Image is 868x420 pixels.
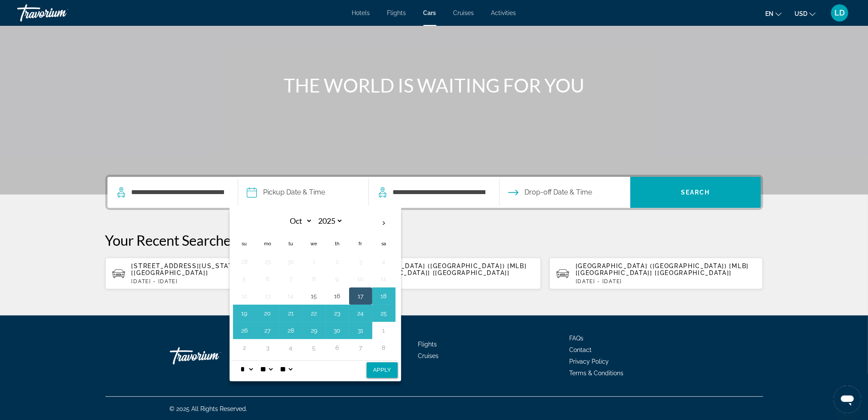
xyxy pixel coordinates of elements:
a: Activities [491,9,516,16]
button: Day 20 [261,307,275,319]
a: FAQs [570,335,584,342]
button: Day 7 [284,273,298,285]
a: Flights [418,341,437,348]
button: Search [630,177,761,208]
button: Day 30 [331,324,344,337]
span: LD [834,9,845,17]
button: Day 8 [307,273,321,285]
p: [DATE] - [DATE] [132,278,312,284]
div: Search widget [107,177,761,208]
button: Day 5 [238,273,252,285]
button: Day 14 [284,290,298,302]
button: Day 30 [284,256,298,268]
button: Day 29 [307,324,321,337]
p: [DATE] - [DATE] [353,278,534,284]
button: Open drop-off date and time picker [508,177,592,208]
button: Day 17 [354,290,368,302]
button: Day 23 [331,307,344,319]
button: Day 1 [377,324,391,337]
button: Day 5 [307,342,321,354]
span: [GEOGRAPHIC_DATA] ([GEOGRAPHIC_DATA]) [MLB] [[GEOGRAPHIC_DATA]] [[GEOGRAPHIC_DATA]] [353,262,527,276]
a: Cars [423,9,436,16]
span: en [765,10,773,17]
button: Day 16 [331,290,344,302]
button: Day 26 [238,324,252,337]
button: Day 9 [331,273,344,285]
a: Go Home [170,343,256,369]
button: Day 28 [284,324,298,337]
input: Search dropoff location [392,186,486,199]
button: Day 4 [284,342,298,354]
button: Day 8 [377,342,391,354]
button: Change language [765,7,782,20]
button: Day 10 [354,273,368,285]
a: Hotels [352,9,370,16]
button: Day 18 [377,290,391,302]
button: Day 22 [307,307,321,319]
button: Day 28 [238,256,252,268]
a: Cruises [454,9,474,16]
button: Day 31 [354,324,368,337]
span: [GEOGRAPHIC_DATA] ([GEOGRAPHIC_DATA]) [MLB] [[GEOGRAPHIC_DATA]] [[GEOGRAPHIC_DATA]] [576,262,749,276]
button: Day 1 [307,256,321,268]
button: Apply [367,362,398,378]
button: [STREET_ADDRESS][US_STATE] [[GEOGRAPHIC_DATA]][DATE] - [DATE] [105,257,319,290]
button: Day 11 [377,273,391,285]
button: Day 21 [284,307,298,319]
select: Select hour [239,361,255,378]
span: Drop-off Date & Time [525,186,592,198]
a: Privacy Policy [570,358,609,365]
span: [STREET_ADDRESS][US_STATE] [[GEOGRAPHIC_DATA]] [132,262,240,276]
button: Pickup date [247,177,325,208]
span: USD [794,10,807,17]
button: Day 13 [261,290,275,302]
button: Next month [372,213,396,233]
button: Change currency [794,7,816,20]
table: Left calendar grid [233,213,396,356]
button: User Menu [828,4,851,22]
button: Day 29 [261,256,275,268]
a: Flights [387,9,406,16]
select: Select year [315,213,343,229]
button: [GEOGRAPHIC_DATA] ([GEOGRAPHIC_DATA]) [MLB] [[GEOGRAPHIC_DATA]] [[GEOGRAPHIC_DATA]][DATE] - [DATE] [549,257,763,290]
a: Cruises [418,352,439,359]
a: Contact [570,346,592,353]
p: Your Recent Searches [105,232,763,249]
button: Day 15 [307,290,321,302]
button: Day 7 [354,342,368,354]
button: Day 24 [354,307,368,319]
p: [DATE] - [DATE] [576,278,756,284]
button: Day 25 [377,307,391,319]
button: Day 6 [331,342,344,354]
span: © 2025 All Rights Reserved. [170,405,248,412]
button: Day 4 [377,256,391,268]
a: Terms & Conditions [570,370,624,377]
button: Day 2 [331,256,344,268]
input: Search pickup location [131,186,225,199]
button: Day 3 [354,256,368,268]
h1: THE WORLD IS WAITING FOR YOU [273,74,595,96]
a: Travorium [17,2,103,24]
iframe: Button to launch messaging window [834,386,861,413]
span: Search [681,189,710,196]
button: Day 27 [261,324,275,337]
button: Day 12 [238,290,252,302]
select: Select AM/PM [279,361,294,378]
button: Day 6 [261,273,275,285]
button: Day 2 [238,342,252,354]
button: [GEOGRAPHIC_DATA] ([GEOGRAPHIC_DATA]) [MLB] [[GEOGRAPHIC_DATA]] [[GEOGRAPHIC_DATA]][DATE] - [DATE] [327,257,541,290]
button: Day 3 [261,342,275,354]
button: Day 19 [238,307,252,319]
select: Select month [285,213,313,229]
